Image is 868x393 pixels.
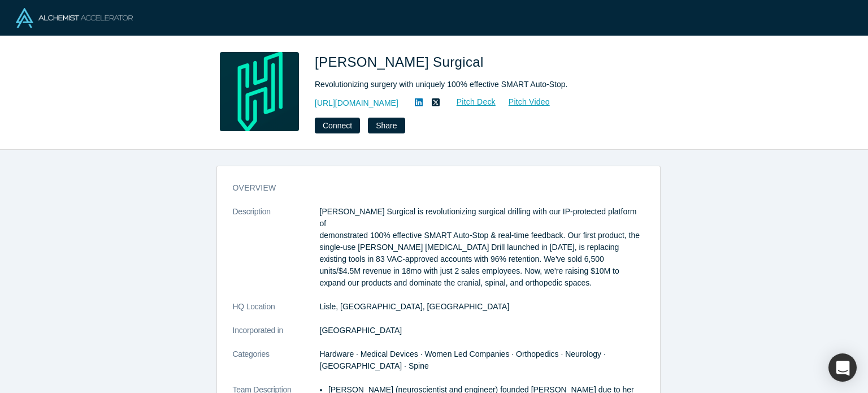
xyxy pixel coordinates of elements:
[315,79,631,90] div: Revolutionizing surgery with uniquely 100% effective SMART Auto-Stop.
[320,206,644,289] p: [PERSON_NAME] Surgical is revolutionizing surgical drilling with our IP-protected platform of dem...
[368,118,405,133] button: Share
[233,206,320,301] dt: Description
[220,52,299,131] img: Hubly Surgical's Logo
[16,8,133,28] img: Alchemist Logo
[496,96,550,109] a: Pitch Video
[315,97,398,109] a: [URL][DOMAIN_NAME]
[320,301,644,313] dd: Lisle, [GEOGRAPHIC_DATA], [GEOGRAPHIC_DATA]
[315,118,360,133] button: Connect
[315,54,488,70] span: [PERSON_NAME] Surgical
[233,348,320,384] dt: Categories
[320,349,606,370] span: Hardware · Medical Devices · Women Led Companies · Orthopedics · Neurology · [GEOGRAPHIC_DATA] · ...
[233,325,320,348] dt: Incorporated in
[233,182,628,194] h3: overview
[444,96,496,109] a: Pitch Deck
[320,325,644,336] dd: [GEOGRAPHIC_DATA]
[233,301,320,325] dt: HQ Location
